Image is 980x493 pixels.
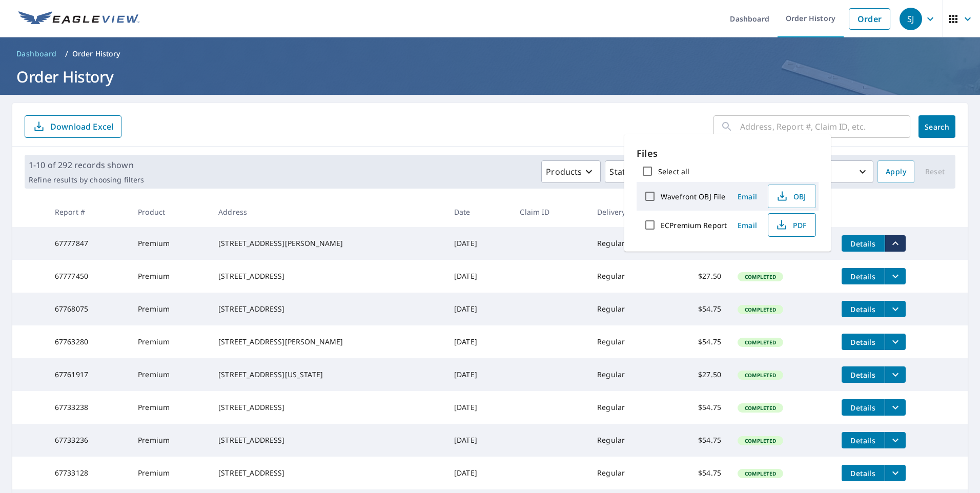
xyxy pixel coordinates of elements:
td: Premium [130,391,210,424]
td: 67777847 [47,227,130,260]
p: Download Excel [50,121,113,132]
span: PDF [774,219,807,231]
h1: Order History [12,66,968,87]
td: 67733238 [47,391,130,424]
th: Report # [47,197,130,227]
span: Dashboard [16,49,57,59]
button: detailsBtn-67777450 [842,268,885,284]
nav: breadcrumb [12,46,968,62]
div: [STREET_ADDRESS][PERSON_NAME] [218,238,438,249]
button: Email [731,189,764,204]
span: Details [848,468,879,478]
img: EV Logo [18,11,139,27]
input: Address, Report #, Claim ID, etc. [740,112,910,141]
td: Premium [130,293,210,325]
span: Search [927,122,947,132]
button: filesDropdownBtn-67733238 [885,399,906,416]
div: [STREET_ADDRESS][US_STATE] [218,369,438,380]
td: 67777450 [47,260,130,293]
td: Regular [589,293,664,325]
div: [STREET_ADDRESS] [218,271,438,281]
a: Order [849,8,890,30]
button: Search [918,115,955,138]
td: Premium [130,457,210,489]
th: Address [210,197,446,227]
td: Regular [589,391,664,424]
button: detailsBtn-67763280 [842,334,885,350]
span: Details [848,436,879,445]
span: Completed [739,372,782,379]
span: Completed [739,470,782,477]
label: ECPremium Report [661,220,727,230]
td: Premium [130,227,210,260]
th: Product [130,197,210,227]
span: Details [848,239,879,249]
td: $54.75 [664,457,729,489]
td: [DATE] [446,457,512,489]
span: Completed [739,404,782,412]
span: OBJ [774,190,807,202]
label: Wavefront OBJ File [661,192,725,201]
td: 67733128 [47,457,130,489]
span: Completed [739,306,782,313]
td: [DATE] [446,391,512,424]
td: $54.75 [664,424,729,457]
div: [STREET_ADDRESS] [218,402,438,413]
p: Refine results by choosing filters [29,175,144,184]
td: Regular [589,424,664,457]
th: Claim ID [512,197,589,227]
button: Email [731,217,764,233]
p: Order History [72,49,120,59]
button: filesDropdownBtn-67763280 [885,334,906,350]
button: Products [541,160,601,183]
td: Regular [589,325,664,358]
td: [DATE] [446,424,512,457]
button: detailsBtn-67733128 [842,465,885,481]
a: Dashboard [12,46,61,62]
td: Regular [589,457,664,489]
button: detailsBtn-67733236 [842,432,885,448]
div: [STREET_ADDRESS] [218,435,438,445]
p: 1-10 of 292 records shown [29,159,144,171]
span: Apply [886,166,906,178]
button: Apply [877,160,914,183]
span: Completed [739,437,782,444]
td: 67763280 [47,325,130,358]
td: $27.50 [664,358,729,391]
button: Download Excel [25,115,121,138]
div: [STREET_ADDRESS] [218,304,438,314]
li: / [65,48,68,60]
div: SJ [900,8,922,30]
td: [DATE] [446,227,512,260]
td: Premium [130,358,210,391]
span: Completed [739,273,782,280]
td: $54.75 [664,293,729,325]
td: $54.75 [664,325,729,358]
div: [STREET_ADDRESS] [218,468,438,478]
button: Status [605,160,654,183]
th: Date [446,197,512,227]
button: OBJ [768,184,816,208]
td: [DATE] [446,325,512,358]
p: Files [637,147,819,160]
td: Regular [589,227,664,260]
td: Regular [589,358,664,391]
button: PDF [768,213,816,237]
td: [DATE] [446,358,512,391]
td: $27.50 [664,260,729,293]
p: Status [609,166,635,178]
span: Details [848,403,879,413]
span: Email [735,220,760,230]
td: [DATE] [446,293,512,325]
button: detailsBtn-67733238 [842,399,885,416]
button: detailsBtn-67777847 [842,235,885,252]
label: Select all [658,167,689,176]
p: Products [546,166,582,178]
td: [DATE] [446,260,512,293]
td: Premium [130,325,210,358]
button: filesDropdownBtn-67777450 [885,268,906,284]
span: Details [848,304,879,314]
span: Email [735,192,760,201]
button: filesDropdownBtn-67761917 [885,366,906,383]
td: 67733236 [47,424,130,457]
